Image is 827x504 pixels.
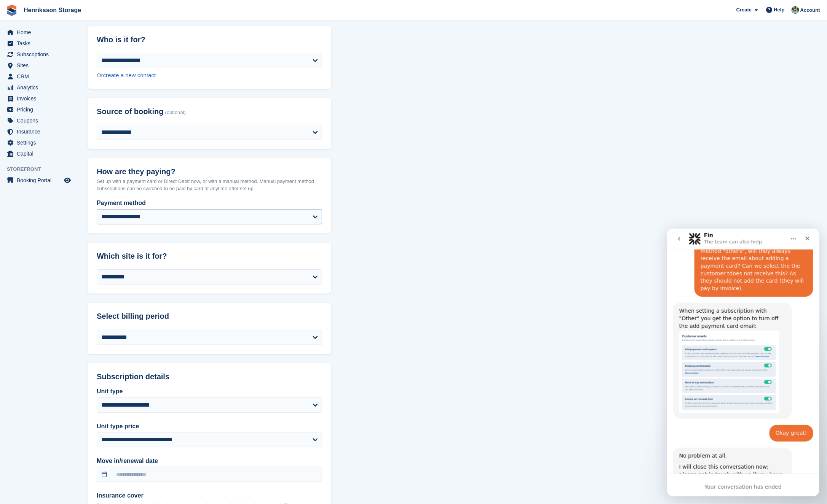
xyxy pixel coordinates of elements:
[17,126,62,137] span: Insurance
[4,104,72,115] a: menu
[4,93,72,104] a: menu
[17,175,62,186] span: Booking Portal
[97,456,322,466] label: Move in/renewal date
[21,4,84,16] a: Henriksson Storage
[4,38,72,49] a: menu
[17,82,62,93] span: Analytics
[6,219,125,285] div: No problem at all.I will close this conversation now; please get in touch with us if you have any...
[97,372,322,381] h2: Subscription details
[103,72,156,78] a: create a new contact
[6,196,146,219] div: Isak says…
[17,104,62,115] span: Pricing
[4,126,72,137] a: menu
[12,224,119,231] div: No problem at all.
[63,176,72,185] a: Preview store
[97,71,322,80] div: Or
[4,49,72,60] a: menu
[34,4,140,64] div: But when a customer should receive invoice, adn we set it up with payment method "others", will t...
[97,491,322,500] label: Insurance cover
[6,5,18,16] img: stora-icon-8386f47178a22dfd0bd8f6a31ec36ba5ce8667c1dd55bd0f319d3a0aa187defe.svg
[6,74,146,196] div: Bradley says…
[17,49,62,60] span: Subscriptions
[97,199,322,208] label: Payment method
[97,312,322,321] h2: Select billing period
[736,6,752,14] span: Create
[4,60,72,71] a: menu
[97,178,322,192] p: Set up with a payment card or Direct Debit now, or with a manual method. Manual payment method su...
[4,137,72,148] a: menu
[97,107,164,116] span: Source of booking
[17,148,62,159] span: Capital
[4,175,72,186] a: menu
[97,387,322,396] label: Unit type
[4,115,72,126] a: menu
[800,6,820,14] span: Account
[102,196,146,213] div: Okay great!
[17,27,62,38] span: Home
[6,74,125,190] div: When setting a subscription with "Other" you get the option to turn off the add payment card email:
[4,71,72,82] a: menu
[7,165,76,173] span: Storefront
[97,35,322,44] h2: Who is it for?
[12,235,119,257] div: I will close this conversation now; please get in touch with us if you have any further questions. 😊
[165,110,186,116] span: (optional)
[97,422,322,431] label: Unit type price
[17,60,62,71] span: Sites
[4,27,72,38] a: menu
[6,219,146,291] div: Bradley says…
[4,148,72,159] a: menu
[12,79,119,101] div: When setting a subscription with "Other" you get the option to turn off the add payment card email:
[667,229,819,496] iframe: Intercom live chat
[17,71,62,82] span: CRM
[109,201,140,208] div: Okay great!
[792,6,799,14] img: Isak Martinelle
[774,6,785,14] span: Help
[97,252,322,261] h2: Which site is it for?
[4,82,72,93] a: menu
[17,93,62,104] span: Invoices
[97,167,322,176] h2: How are they paying?
[17,137,62,148] span: Settings
[17,115,62,126] span: Coupons
[17,38,62,49] span: Tasks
